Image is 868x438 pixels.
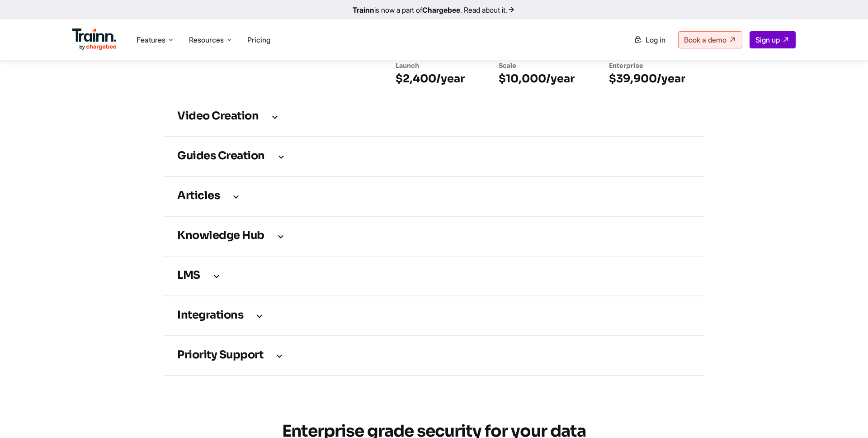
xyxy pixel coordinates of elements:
[396,62,419,70] span: Launch
[72,29,117,50] img: Trainn Logo
[353,5,374,14] b: Trainn
[609,62,643,70] span: Enterprise
[177,311,691,321] h3: Integrations
[628,32,671,48] a: Log in
[396,71,470,86] h6: $2,400/year
[609,71,691,86] h6: $39,900/year
[823,395,868,438] iframe: Chat Widget
[499,62,516,70] span: Scale
[750,31,796,48] a: Sign up
[177,231,691,241] h3: Knowledge Hub
[684,35,726,44] span: Book a demo
[247,35,270,44] a: Pricing
[137,35,165,45] span: Features
[755,35,780,44] span: Sign up
[177,112,691,122] h3: Video Creation
[189,35,224,45] span: Resources
[177,152,691,162] h3: Guides creation
[646,35,665,44] span: Log in
[177,191,691,201] h3: Articles
[499,71,580,86] h6: $10,000/year
[678,31,742,48] a: Book a demo
[177,351,691,361] h3: Priority support
[177,271,691,281] h3: LMS
[422,5,460,14] b: Chargebee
